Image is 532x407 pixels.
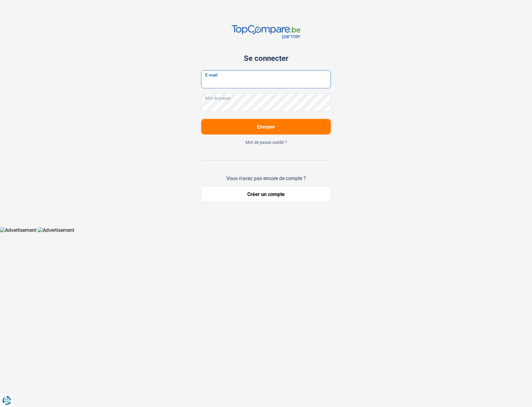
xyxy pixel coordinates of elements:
[232,25,300,39] img: TopCompare.be
[201,119,331,135] button: Envoyer
[201,186,331,202] button: Créer un compte
[38,227,74,233] img: Advertisement
[201,140,331,145] button: Mot de passe oublié ?
[201,175,331,181] div: Vous n'avez pas encore de compte ?
[257,124,275,130] span: Envoyer
[201,54,331,63] div: Se connecter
